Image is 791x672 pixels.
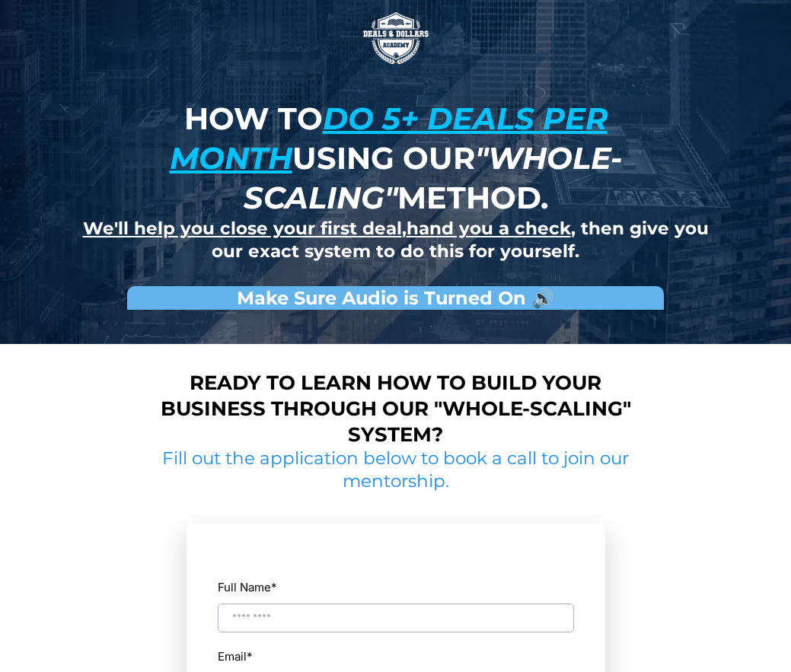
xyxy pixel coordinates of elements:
strong: Make Sure Audio is Turned On 🔊 [237,287,554,309]
label: Email [218,646,253,667]
u: We'll help you close your first deal [83,218,402,239]
strong: How to using our method. [170,100,622,216]
label: Full Name [218,577,277,597]
strong: , , then give you our exact system to do this for yourself. [83,218,709,262]
h2: Fill out the application below to book a call to join our mentorship. [134,447,656,493]
u: do 5+ deals per month [170,100,608,177]
u: hand you a check [407,218,571,239]
strong: Ready to learn how to build your business through our "whole-scaling" system? [161,371,631,447]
